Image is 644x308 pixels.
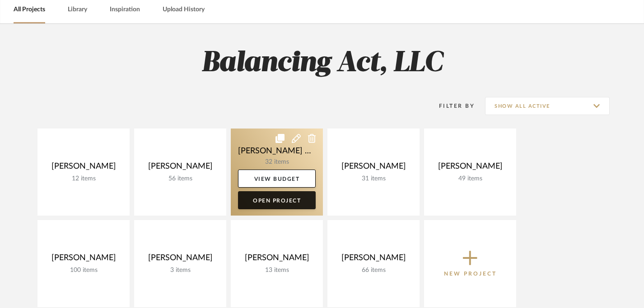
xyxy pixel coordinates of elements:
[238,191,316,209] a: Open Project
[141,267,219,274] div: 3 items
[45,175,122,183] div: 12 items
[68,4,87,16] a: Library
[238,267,316,274] div: 13 items
[431,161,509,175] div: [PERSON_NAME]
[335,161,412,175] div: [PERSON_NAME]
[110,4,140,16] a: Inspiration
[238,170,316,188] a: View Budget
[335,253,412,267] div: [PERSON_NAME]
[163,4,205,16] a: Upload History
[424,220,516,307] button: New Project
[141,175,219,183] div: 56 items
[45,161,122,175] div: [PERSON_NAME]
[141,253,219,267] div: [PERSON_NAME]
[14,4,45,16] a: All Projects
[141,161,219,175] div: [PERSON_NAME]
[238,253,316,267] div: [PERSON_NAME]
[335,267,412,274] div: 66 items
[45,253,122,267] div: [PERSON_NAME]
[427,101,475,110] div: Filter By
[45,267,122,274] div: 100 items
[431,175,509,183] div: 49 items
[444,269,497,278] p: New Project
[335,175,412,183] div: 31 items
